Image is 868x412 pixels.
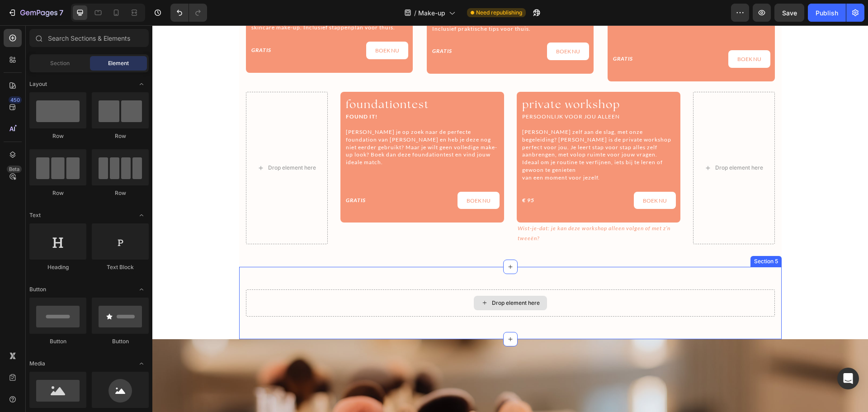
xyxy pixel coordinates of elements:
[370,103,523,156] p: [PERSON_NAME] zelf aan de slag, met onze begeleiding? [PERSON_NAME] is de private workshop perfec...
[29,337,86,346] div: Button
[29,132,86,140] div: Row
[808,4,846,22] button: Publish
[576,25,618,43] a: BOEK NU
[29,80,47,88] span: Layout
[563,139,611,146] div: Drop element here
[600,232,627,240] div: Section 5
[50,59,70,67] span: Section
[92,132,149,140] div: Row
[476,9,522,17] span: Need republishing
[4,4,67,22] button: 7
[29,263,86,271] div: Heading
[29,285,46,294] span: Button
[7,166,22,173] div: Beta
[774,4,804,22] button: Save
[29,360,45,368] span: Media
[116,139,164,146] div: Drop element here
[370,171,382,178] i: € 95
[585,30,609,37] span: BOEK NU
[816,8,838,18] div: Publish
[92,337,149,346] div: Button
[340,274,387,281] div: Drop element here
[365,199,518,216] i: Wist-je-dat: je kan deze workshop alleen volgen of met z’n tweeën?
[92,189,149,197] div: Row
[9,96,22,104] div: 450
[782,9,797,17] span: Save
[837,368,859,389] div: Open Intercom Messenger
[29,189,86,197] div: Row
[461,30,481,37] i: GRATIS
[491,172,514,179] span: BOEK NU
[92,263,149,271] div: Text Block
[314,172,338,179] span: BOEK NU
[59,7,63,18] p: 7
[193,88,225,95] strong: FOUND IT!
[170,4,207,22] div: Undo/Redo
[29,29,149,47] input: Search Sections & Elements
[152,25,868,412] iframe: Design area
[29,211,41,219] span: Text
[370,72,468,86] span: private workshop
[108,59,129,67] span: Element
[414,8,416,18] span: /
[418,8,445,18] span: Make-up
[134,356,149,371] span: Toggle open
[193,72,277,86] span: foundationtest
[134,208,149,223] span: Toggle open
[370,88,523,95] p: PERSOONLIJK VOOR JOU ALLEEN
[305,166,347,184] a: BOEK NU
[193,103,346,141] p: [PERSON_NAME] je op zoek naar de perfecte foundation van [PERSON_NAME] en heb je deze nog niet ee...
[481,166,524,184] a: BOEK NU
[193,87,347,157] div: Rich Text Editor. Editing area: main
[193,171,213,178] i: GRATIS
[134,77,149,91] span: Toggle open
[134,282,149,297] span: Toggle open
